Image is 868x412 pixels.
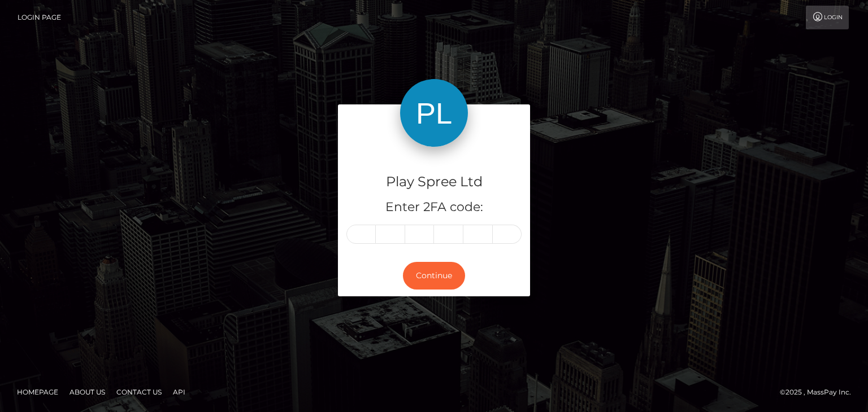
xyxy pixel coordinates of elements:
[112,383,166,401] a: Contact Us
[18,6,61,29] a: Login Page
[65,383,110,401] a: About Us
[780,386,860,398] div: © 2025 , MassPay Inc.
[168,383,190,401] a: API
[346,199,522,216] h5: Enter 2FA code:
[403,262,465,290] button: Continue
[12,383,63,401] a: Homepage
[400,79,468,147] img: Play Spree Ltd
[806,6,849,29] a: Login
[346,172,522,192] h4: Play Spree Ltd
